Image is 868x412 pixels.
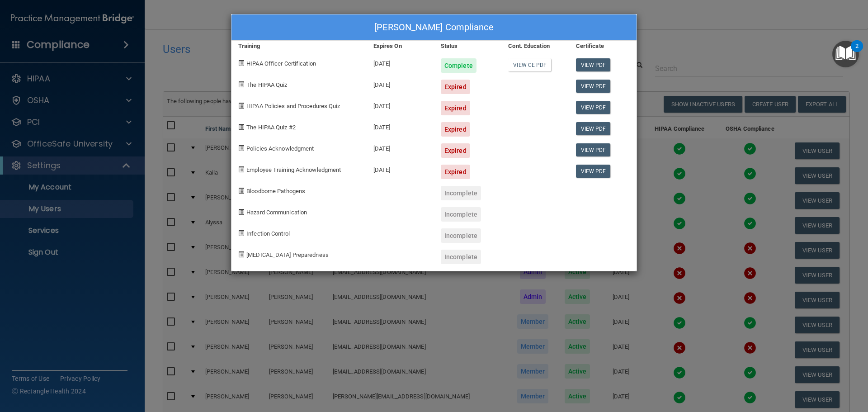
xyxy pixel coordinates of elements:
div: Training [231,41,367,52]
button: Open Resource Center, 2 new notifications [832,41,859,67]
div: Incomplete [441,250,481,264]
a: View PDF [576,165,611,178]
span: Hazard Communication [246,209,307,216]
span: [MEDICAL_DATA] Preparedness [246,251,329,258]
div: Incomplete [441,228,481,243]
span: Infection Control [246,230,290,237]
span: Policies Acknowledgment [246,145,314,152]
div: Expired [441,143,470,158]
a: View PDF [576,143,611,156]
div: Expired [441,165,470,179]
div: Expired [441,122,470,137]
div: 2 [855,46,859,58]
span: The HIPAA Quiz [246,81,287,88]
div: Expired [441,101,470,115]
span: Employee Training Acknowledgment [246,166,341,173]
span: HIPAA Officer Certification [246,60,316,67]
a: View PDF [576,101,611,114]
span: The HIPAA Quiz #2 [246,124,296,131]
div: Certificate [569,41,637,52]
span: HIPAA Policies and Procedures Quiz [246,103,340,109]
div: [DATE] [367,158,434,179]
div: [PERSON_NAME] Compliance [231,14,637,41]
div: Complete [441,58,476,73]
div: Incomplete [441,207,481,222]
a: View CE PDF [508,58,551,71]
div: Status [434,41,501,52]
div: Expires On [367,41,434,52]
div: [DATE] [367,137,434,158]
div: Expired [441,80,470,94]
span: Bloodborne Pathogens [246,188,305,194]
a: View PDF [576,58,611,71]
div: [DATE] [367,52,434,73]
div: [DATE] [367,73,434,94]
div: [DATE] [367,115,434,137]
div: [DATE] [367,94,434,115]
div: Incomplete [441,186,481,200]
div: Cont. Education [501,41,569,52]
a: View PDF [576,122,611,135]
a: View PDF [576,80,611,93]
